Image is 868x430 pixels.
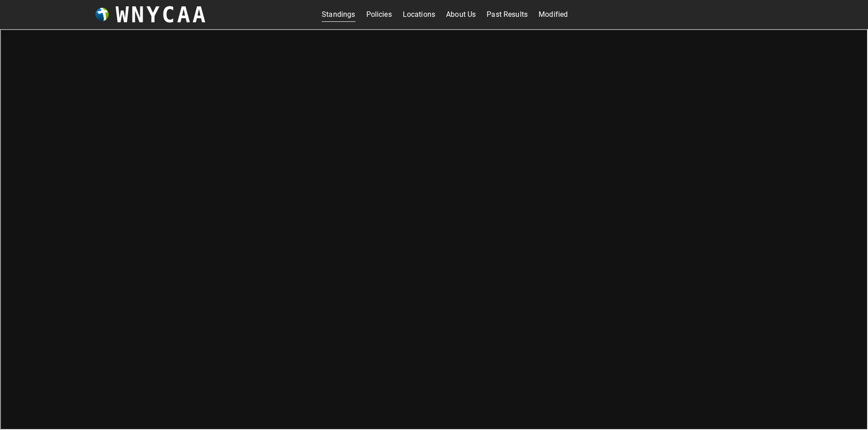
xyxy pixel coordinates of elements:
a: Past Results [487,7,528,22]
a: Standings [322,7,355,22]
a: About Us [446,7,476,22]
a: Modified [539,7,568,22]
img: wnycaaBall.png [95,8,109,21]
h3: WNYCAA [116,2,208,27]
a: Policies [366,7,392,22]
a: Locations [403,7,435,22]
